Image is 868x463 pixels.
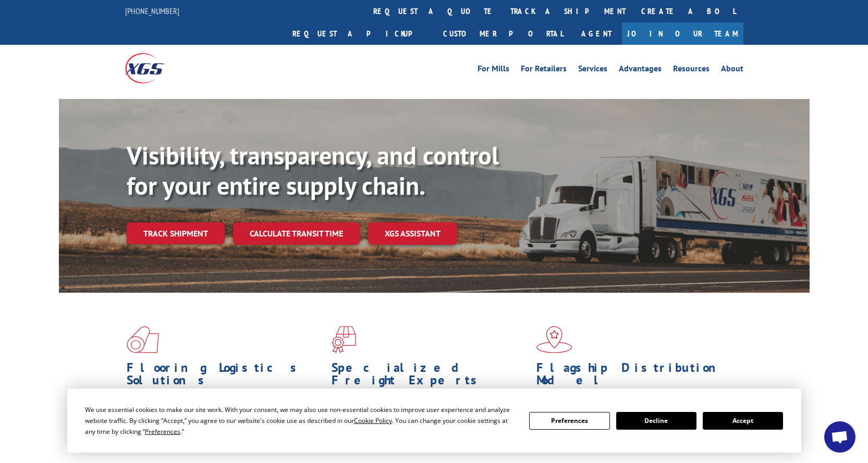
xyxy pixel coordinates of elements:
[824,421,855,453] div: Open chat
[332,361,529,392] h1: Specialized Freight Experts
[127,326,159,353] img: xgs-icon-total-supply-chain-intelligence-red
[127,361,324,392] h1: Flooring Logistics Solutions
[145,427,180,436] span: Preferences
[622,22,743,45] a: Join Our Team
[478,65,509,76] a: For Mills
[127,139,499,202] b: Visibility, transparency, and control for your entire supply chain.
[703,412,783,430] button: Accept
[332,326,356,353] img: xgs-icon-focused-on-flooring-red
[536,326,572,353] img: xgs-icon-flagship-distribution-model-red
[125,6,179,16] a: [PHONE_NUMBER]
[521,65,567,76] a: For Retailers
[67,389,801,453] div: Cookie Consent Prompt
[619,65,662,76] a: Advantages
[529,412,609,430] button: Preferences
[616,412,696,430] button: Decline
[233,222,360,245] a: Calculate transit time
[435,22,571,45] a: Customer Portal
[721,65,743,76] a: About
[85,404,517,437] div: We use essential cookies to make our site work. With your consent, we may also use non-essential ...
[578,65,607,76] a: Services
[673,65,710,76] a: Resources
[368,222,457,245] a: XGS ASSISTANT
[571,22,622,45] a: Agent
[285,22,435,45] a: Request a pickup
[354,416,392,425] span: Cookie Policy
[536,361,733,392] h1: Flagship Distribution Model
[127,222,225,244] a: Track shipment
